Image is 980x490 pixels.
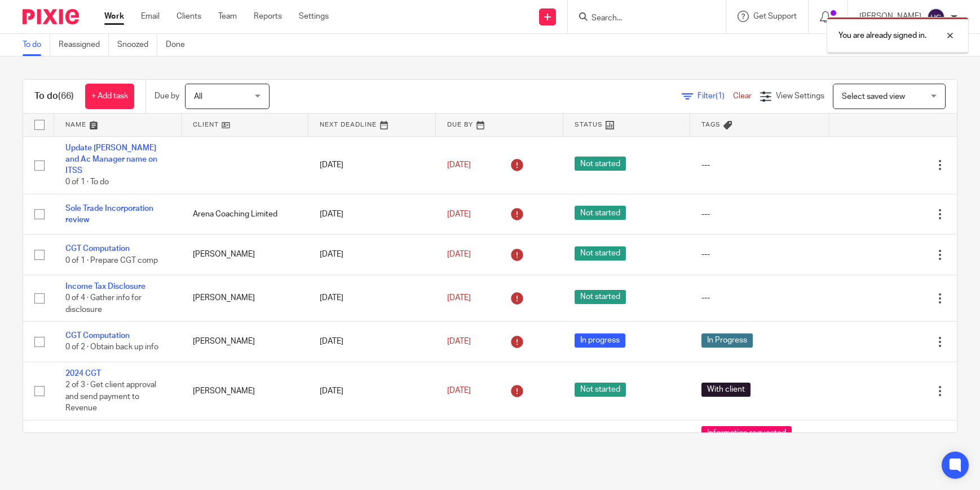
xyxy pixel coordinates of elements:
[34,90,74,102] h1: To do
[65,344,158,352] span: 0 of 2 · Obtain back up info
[176,11,201,22] a: Clients
[194,93,202,101] span: All
[447,387,471,395] span: [DATE]
[308,275,436,321] td: [DATE]
[698,92,733,100] span: Filter
[701,209,818,220] div: ---
[117,34,157,56] a: Snoozed
[182,420,309,466] td: Royale Chigozie
[308,322,436,362] td: [DATE]
[254,11,282,22] a: Reports
[842,93,905,101] span: Select saved view
[838,30,926,41] p: You are already signed in.
[716,92,725,100] span: (1)
[65,245,130,253] a: CGT Computation
[23,9,79,24] img: Pixie
[299,11,329,22] a: Settings
[575,157,626,171] span: Not started
[23,34,50,56] a: To do
[65,257,158,264] span: 0 of 1 · Prepare CGT comp
[65,144,157,175] a: Update [PERSON_NAME] and Ac Manager name on ITSS
[65,294,142,314] span: 0 of 4 · Gather info for disclosure
[308,420,436,466] td: [DATE]
[575,383,626,397] span: Not started
[701,383,751,397] span: With client
[447,337,471,345] span: [DATE]
[701,249,818,260] div: ---
[701,426,792,440] span: Information requested
[85,84,134,109] a: + Add task
[65,370,101,378] a: 2024 CGT
[65,381,156,412] span: 2 of 3 · Get client approval and send payment to Revenue
[308,194,436,235] td: [DATE]
[182,322,309,362] td: [PERSON_NAME]
[59,34,109,56] a: Reassigned
[65,332,130,340] a: CGT Computation
[575,290,626,304] span: Not started
[927,8,945,26] img: svg%3E
[776,92,824,100] span: View Settings
[154,90,179,102] p: Due by
[447,294,471,302] span: [DATE]
[182,275,309,321] td: [PERSON_NAME]
[575,246,626,261] span: Not started
[575,206,626,220] span: Not started
[182,362,309,420] td: [PERSON_NAME]
[701,122,721,128] span: Tags
[182,194,309,235] td: Arena Coaching Limited
[308,136,436,194] td: [DATE]
[182,235,309,275] td: [PERSON_NAME]
[104,11,124,22] a: Work
[218,11,237,22] a: Team
[166,34,193,56] a: Done
[447,250,471,258] span: [DATE]
[701,159,818,171] div: ---
[447,161,471,169] span: [DATE]
[733,92,752,100] a: Clear
[701,292,818,303] div: ---
[65,179,109,187] span: 0 of 1 · To do
[447,210,471,218] span: [DATE]
[65,283,145,290] a: Income Tax Disclosure
[65,205,153,224] a: Sole Trade Incorporation review
[701,333,753,348] span: In Progress
[58,92,74,101] span: (66)
[308,235,436,275] td: [DATE]
[575,333,625,348] span: In progress
[308,362,436,420] td: [DATE]
[141,11,160,22] a: Email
